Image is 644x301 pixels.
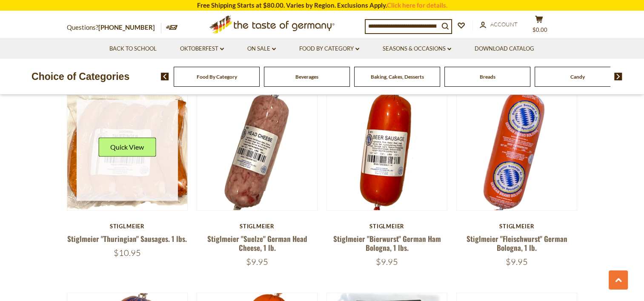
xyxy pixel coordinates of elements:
a: On Sale [247,44,276,54]
div: Stiglmeier [67,223,188,230]
a: Seasons & Occasions [383,44,451,54]
p: Questions? [67,22,161,33]
a: Food By Category [197,74,237,80]
a: Food By Category [299,44,359,54]
img: Stiglmeier "Fleischwurst" German Bologna, 1 lb. [457,90,577,210]
a: [PHONE_NUMBER] [98,23,155,31]
a: Back to School [109,44,157,54]
img: Stiglmeier "Suelze" German Head Cheese, 1 lb. [197,90,318,210]
button: Quick View [98,137,156,156]
img: Stiglmeier "Thuringian" Sausages. 1 lbs. [67,90,188,210]
div: Stiglmeier [326,223,448,230]
a: Stiglmeier "Suelze" German Head Cheese, 1 lb. [207,233,307,253]
span: $0.00 [532,26,547,33]
button: $0.00 [527,15,552,37]
span: $9.95 [246,256,268,267]
a: Download Catalog [475,44,534,54]
a: Stiglmeier "Bierwurst" German Ham Bologna, 1 lbs. [333,233,441,253]
a: Account [480,20,518,29]
a: Stiglmeier "Fleischwurst" German Bologna, 1 lb. [467,233,567,253]
img: Stiglmeier "Bierwurst" German Ham Bologna, 1 lbs. [327,90,447,210]
span: $9.95 [376,256,398,267]
a: Beverages [295,74,318,80]
div: Stiglmeier [456,223,578,230]
span: $9.95 [506,256,528,267]
img: previous arrow [161,73,169,80]
a: Breads [480,74,495,80]
a: Oktoberfest [180,44,224,54]
img: next arrow [614,73,622,80]
div: Stiglmeier [197,223,318,230]
a: Click here for details. [387,1,447,9]
span: $10.95 [114,247,141,258]
a: Stiglmeier "Thuringian" Sausages. 1 lbs. [67,233,187,244]
a: Candy [570,74,585,80]
a: Baking, Cakes, Desserts [371,74,424,80]
span: Account [490,21,518,28]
